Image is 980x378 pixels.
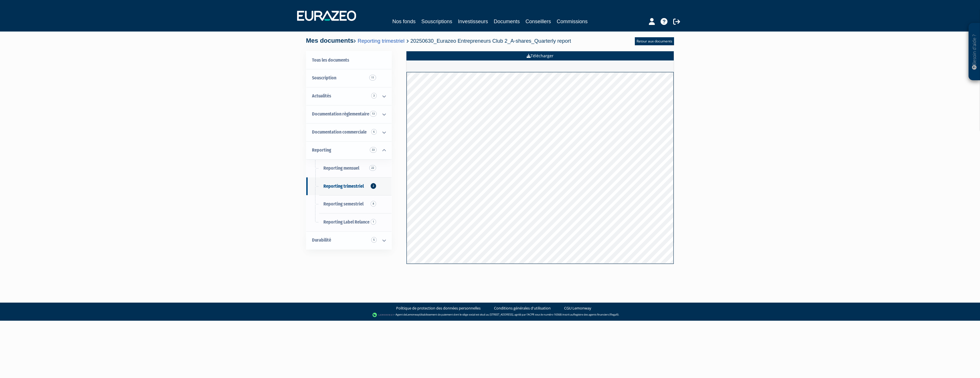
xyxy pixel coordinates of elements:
a: Conditions générales d'utilisation [494,305,551,311]
span: Reporting semestriel [323,201,363,207]
a: Actualités 3 [306,87,392,105]
a: Tous les documents [306,51,392,69]
span: 2 [371,183,376,189]
a: Investisseurs [458,17,488,26]
span: 8 [371,201,376,207]
span: 6 [371,129,377,135]
a: Souscriptions [421,17,452,26]
a: Reporting semestriel8 [306,195,392,213]
img: logo-lemonway.png [372,312,394,318]
span: Reporting trimestriel [323,183,364,189]
a: Retour aux documents [635,37,674,45]
a: CGU Lemonway [564,305,591,311]
span: 33 [370,147,377,153]
span: Durabilité [312,237,331,243]
span: 1 [371,219,376,225]
a: Reporting mensuel22 [306,159,392,177]
span: Reporting [312,147,331,153]
span: 3 [371,93,377,99]
a: Reporting trimestriel [357,38,404,44]
h4: Mes documents [306,37,571,44]
a: Durabilité 5 [306,231,392,249]
a: Conseillers [525,17,551,26]
div: - Agent de (établissement de paiement dont le siège social est situé au [STREET_ADDRESS], agréé p... [6,312,974,318]
span: Actualités [312,93,331,99]
img: 1732889491-logotype_eurazeo_blanc_rvb.png [297,11,356,21]
span: 22 [369,165,376,171]
a: Reporting Label Relance1 [306,213,392,231]
a: Documentation règlementaire 13 [306,105,392,123]
span: 5 [371,237,377,243]
a: Politique de protection des données personnelles [396,305,481,311]
a: Reporting trimestriel2 [306,177,392,195]
span: Documentation règlementaire [312,111,369,117]
a: Reporting 33 [306,141,392,159]
a: Souscription11 [306,69,392,87]
a: Registre des agents financiers (Regafi) [573,313,619,317]
span: 11 [369,75,376,81]
p: Besoin d'aide ? [971,26,978,78]
span: Souscription [312,75,336,81]
a: Lemonway [406,313,420,317]
a: Nos fonds [392,17,416,26]
span: Reporting mensuel [323,165,359,171]
span: Reporting Label Relance [323,219,370,225]
a: Documents [494,17,520,26]
span: Documentation commerciale [312,129,367,135]
span: 13 [370,111,377,117]
span: 20250630_Eurazeo Entrepreneurs Club 2_A-shares_Quarterly report [410,38,571,44]
a: Télécharger [406,51,674,60]
a: Commissions [557,17,588,26]
a: Documentation commerciale 6 [306,123,392,141]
